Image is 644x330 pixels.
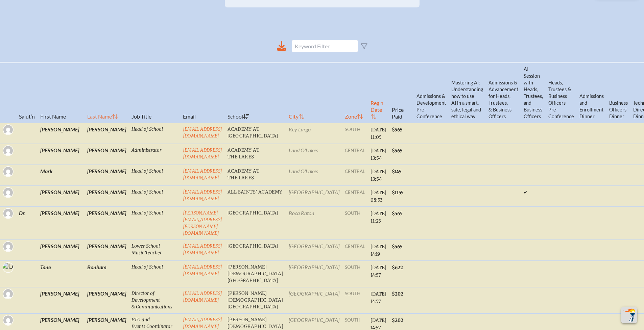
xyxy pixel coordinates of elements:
th: Admissions & Development Pre-Conference [414,62,449,123]
td: [PERSON_NAME] [38,144,85,165]
td: [PERSON_NAME] [38,287,85,313]
span: Dr. [19,210,26,216]
td: [GEOGRAPHIC_DATA] [225,207,286,240]
th: First Name [38,62,85,123]
img: To the top [622,308,636,322]
td: All Saints’ Academy [225,186,286,207]
th: Mastering AI: Understanding how to use AI in a smart, safe, legal and ethical way [449,62,486,123]
th: Last Name [85,62,129,123]
td: Land O'Lakes [286,144,342,165]
img: Gravatar [3,242,13,251]
span: $565 [392,244,403,250]
td: [PERSON_NAME] [38,186,85,207]
td: Land O'Lakes [286,165,342,186]
td: Administrator [129,144,180,165]
span: [DATE] 13:54 [371,169,386,182]
td: central [342,240,368,261]
span: ✔ [524,189,528,195]
a: [EMAIL_ADDRESS][DOMAIN_NAME] [183,317,222,329]
td: Head of School [129,186,180,207]
th: Reg’n Date [368,62,389,123]
img: Gravatar [3,125,13,134]
th: Email [180,62,225,123]
td: Director of Development & Communications [129,287,180,313]
td: south [342,261,368,287]
span: [DATE] 14:57 [371,265,386,278]
span: [DATE] 14:19 [371,244,386,257]
img: Gravatar [3,289,13,299]
img: Gravatar [3,209,13,218]
td: Head of School [129,207,180,240]
a: [EMAIL_ADDRESS][DOMAIN_NAME] [183,243,222,256]
td: central [342,186,368,207]
td: Bonham [85,261,129,287]
td: [PERSON_NAME] [85,144,129,165]
th: Zone [342,62,368,123]
td: [PERSON_NAME] [38,207,85,240]
a: [EMAIL_ADDRESS][DOMAIN_NAME] [183,189,222,202]
td: Academy at the Lakes [225,165,286,186]
th: Price Paid [389,62,414,123]
td: [GEOGRAPHIC_DATA] [286,261,342,287]
td: [GEOGRAPHIC_DATA] [225,240,286,261]
td: south [342,123,368,144]
th: City [286,62,342,123]
img: Gravatar [3,167,13,176]
img: User Avatar [1,262,21,280]
td: [PERSON_NAME] [85,165,129,186]
th: Salut’n [16,62,38,123]
th: Admissions and Enrollment Dinner [577,62,606,123]
span: [DATE] 11:25 [371,211,386,224]
td: Academy at [GEOGRAPHIC_DATA] [225,123,286,144]
a: [EMAIL_ADDRESS][DOMAIN_NAME] [183,126,222,139]
td: Tane [38,261,85,287]
td: [PERSON_NAME][DEMOGRAPHIC_DATA][GEOGRAPHIC_DATA] [225,261,286,287]
span: $145 [392,169,402,175]
span: $202 [392,291,403,297]
td: [GEOGRAPHIC_DATA] [286,186,342,207]
span: $565 [392,148,403,154]
td: Mark [38,165,85,186]
a: [EMAIL_ADDRESS][DOMAIN_NAME] [183,290,222,303]
span: [DATE] 13:54 [371,148,386,161]
img: Gravatar [3,146,13,155]
th: Admissions & Advancement for Heads, Trustees, & Business Officers [486,62,521,123]
span: $565 [392,127,403,133]
td: central [342,165,368,186]
td: Head of School [129,261,180,287]
button: Scroll Top [621,307,637,323]
td: [PERSON_NAME] [85,207,129,240]
td: [PERSON_NAME] [85,287,129,313]
img: Gravatar [3,188,13,197]
th: AI Session with Heads, Trustees, and Business Officers [521,62,546,123]
th: Job Title [129,62,180,123]
img: Gravatar [3,315,13,325]
td: Lower School Music Teacher [129,240,180,261]
td: [PERSON_NAME] [85,123,129,144]
td: south [342,287,368,313]
td: [PERSON_NAME][DEMOGRAPHIC_DATA][GEOGRAPHIC_DATA] [225,287,286,313]
td: south [342,207,368,240]
span: $622 [392,265,403,271]
td: Head of School [129,165,180,186]
span: $1155 [392,190,404,196]
td: Boca Raton [286,207,342,240]
th: Heads, Trustees & Business Officers Pre-Conference [546,62,577,123]
a: [EMAIL_ADDRESS][DOMAIN_NAME] [183,168,222,181]
td: [PERSON_NAME] [38,240,85,261]
input: Keyword Filter [292,40,358,52]
td: Key Largo [286,123,342,144]
a: [EMAIL_ADDRESS][DOMAIN_NAME] [183,264,222,277]
td: [PERSON_NAME] [38,123,85,144]
td: Head of School [129,123,180,144]
td: [GEOGRAPHIC_DATA] [286,287,342,313]
td: [GEOGRAPHIC_DATA] [286,240,342,261]
td: [PERSON_NAME] [85,240,129,261]
div: Download to CSV [277,41,286,51]
span: $202 [392,318,403,323]
td: central [342,144,368,165]
a: [PERSON_NAME][EMAIL_ADDRESS][PERSON_NAME][DOMAIN_NAME] [183,210,222,236]
a: [EMAIL_ADDRESS][DOMAIN_NAME] [183,147,222,160]
span: [DATE] 11:05 [371,127,386,140]
td: [PERSON_NAME] [85,186,129,207]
